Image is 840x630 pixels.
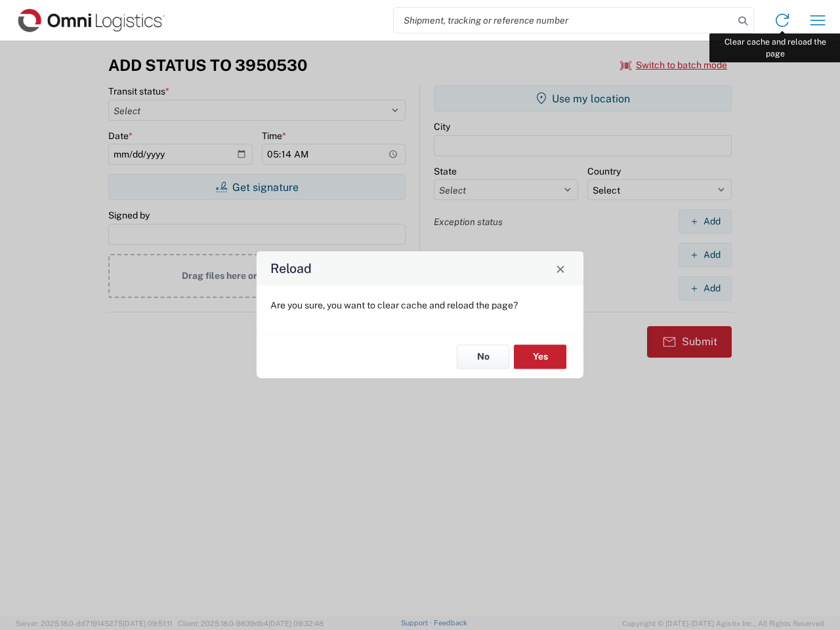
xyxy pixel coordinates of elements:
button: Close [551,259,570,278]
button: Yes [514,345,566,369]
button: No [457,345,509,369]
input: Shipment, tracking or reference number [394,8,734,33]
p: Are you sure, you want to clear cache and reload the page? [270,299,570,311]
h4: Reload [270,259,312,278]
